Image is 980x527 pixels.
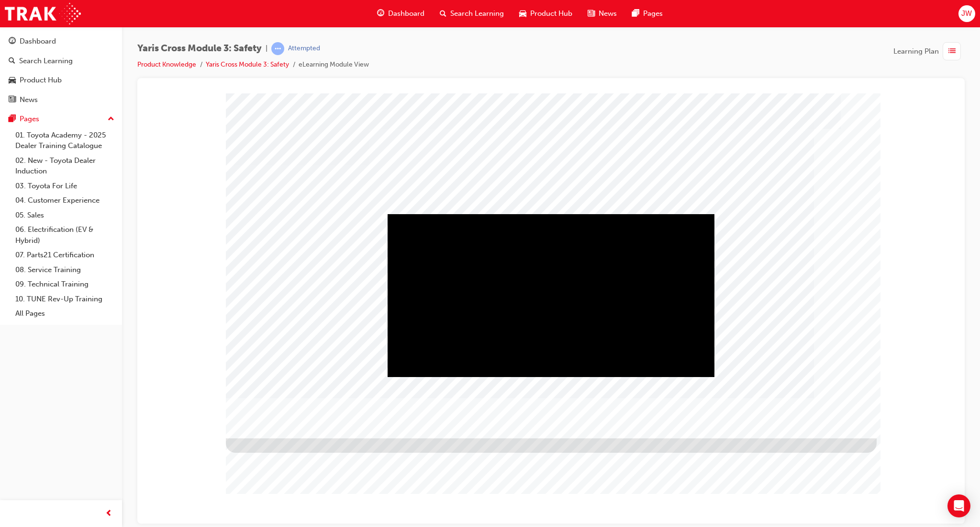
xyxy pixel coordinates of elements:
div: Video [243,121,569,284]
li: eLearning Module View [299,59,369,70]
span: prev-icon [105,508,112,520]
a: 10. TUNE Rev-Up Training [11,292,118,307]
a: Dashboard [4,33,118,50]
span: news-icon [588,8,595,20]
button: Pages [4,110,118,128]
button: Learning Plan [893,42,965,60]
div: Open Intercom Messenger [947,494,970,517]
span: Product Hub [530,8,572,19]
span: JW [961,8,972,19]
a: pages-iconPages [624,4,670,23]
span: Yaris Cross Module 3: Safety [137,43,262,54]
a: car-iconProduct Hub [512,4,580,23]
div: Pages [20,114,39,125]
a: 07. Parts21 Certification [11,248,118,263]
a: 05. Sales [11,208,118,223]
span: search-icon [440,8,446,20]
span: Dashboard [388,8,424,19]
span: list-icon [948,46,956,57]
span: pages-icon [632,8,639,20]
span: up-icon [108,113,114,126]
span: | [266,43,267,54]
a: Yaris Cross Module 3: Safety [206,60,289,69]
a: guage-iconDashboard [369,4,432,23]
button: JW [958,5,975,22]
span: guage-icon [377,8,384,20]
a: Product Knowledge [137,60,196,69]
div: Product Hub [20,75,62,86]
a: news-iconNews [580,4,624,23]
span: News [599,8,617,19]
span: Learning Plan [893,46,939,57]
a: News [4,91,118,109]
div: Attempted [288,44,320,53]
span: car-icon [519,8,526,20]
a: search-iconSearch Learning [432,4,512,23]
a: Product Hub [4,71,118,89]
div: Search Learning [19,56,73,67]
span: learningRecordVerb_ATTEMPT-icon [271,42,284,55]
span: car-icon [9,76,16,85]
a: 02. New - Toyota Dealer Induction [11,153,118,179]
a: All Pages [11,306,118,321]
div: Dashboard [20,36,56,47]
img: Trak [5,3,81,24]
a: 09. Technical Training [11,277,118,292]
span: guage-icon [9,37,16,46]
a: 06. Electrification (EV & Hybrid) [11,222,118,248]
button: DashboardSearch LearningProduct HubNews [4,31,118,110]
span: search-icon [9,57,15,66]
span: Search Learning [450,8,504,19]
span: Pages [643,8,663,19]
a: 03. Toyota For Life [11,179,118,194]
a: Search Learning [4,52,118,70]
a: 04. Customer Experience [11,193,118,208]
a: 08. Service Training [11,263,118,277]
span: pages-icon [9,115,16,124]
div: News [20,94,38,105]
a: 01. Toyota Academy - 2025 Dealer Training Catalogue [11,128,118,153]
span: news-icon [9,96,16,104]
